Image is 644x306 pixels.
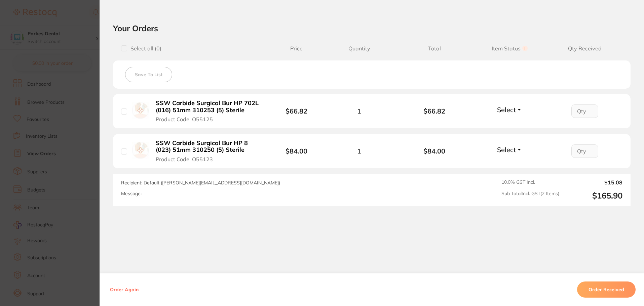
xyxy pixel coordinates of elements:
button: SSW Carbide Surgical Bur HP 702L (016) 51mm 310253 (5) Sterile Product Code: O55125 [154,99,262,123]
button: Order Again [108,287,141,293]
span: Price [271,45,321,52]
span: 1 [357,147,361,155]
input: Qty [571,104,598,118]
span: 10.0 % GST Incl. [501,179,559,185]
span: Sub Total Incl. GST ( 2 Items) [501,191,559,201]
b: $66.82 [397,107,472,115]
b: SSW Carbide Surgical Bur HP 8 (023) 51mm 310250 (5) Sterile [156,140,260,154]
span: Select [497,105,516,114]
output: $15.08 [565,179,622,185]
b: SSW Carbide Surgical Bur HP 702L (016) 51mm 310253 (5) Sterile [156,100,260,114]
span: Select all ( 0 ) [127,45,161,52]
h2: Your Orders [113,23,631,33]
img: SSW Carbide Surgical Bur HP 702L (016) 51mm 310253 (5) Sterile [132,102,149,119]
b: $84.00 [286,147,307,155]
span: Product Code: O55125 [156,116,213,122]
span: Item Status [472,45,547,52]
img: SSW Carbide Surgical Bur HP 8 (023) 51mm 310250 (5) Sterile [132,142,149,159]
label: Message: [121,191,142,196]
b: $66.82 [286,107,307,115]
span: Qty Received [547,45,622,52]
button: SSW Carbide Surgical Bur HP 8 (023) 51mm 310250 (5) Sterile Product Code: O55123 [154,139,262,163]
button: Order Received [577,281,636,298]
output: $165.90 [565,191,622,201]
button: Select [495,145,524,154]
button: Select [495,105,524,114]
b: $84.00 [397,147,472,155]
span: Quantity [321,45,397,52]
span: Product Code: O55123 [156,156,213,162]
button: Save To List [125,67,172,82]
span: Total [397,45,472,52]
span: 1 [357,107,361,115]
span: Recipient: Default ( [PERSON_NAME][EMAIL_ADDRESS][DOMAIN_NAME] ) [121,180,280,186]
span: Select [497,145,516,154]
input: Qty [571,144,598,158]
